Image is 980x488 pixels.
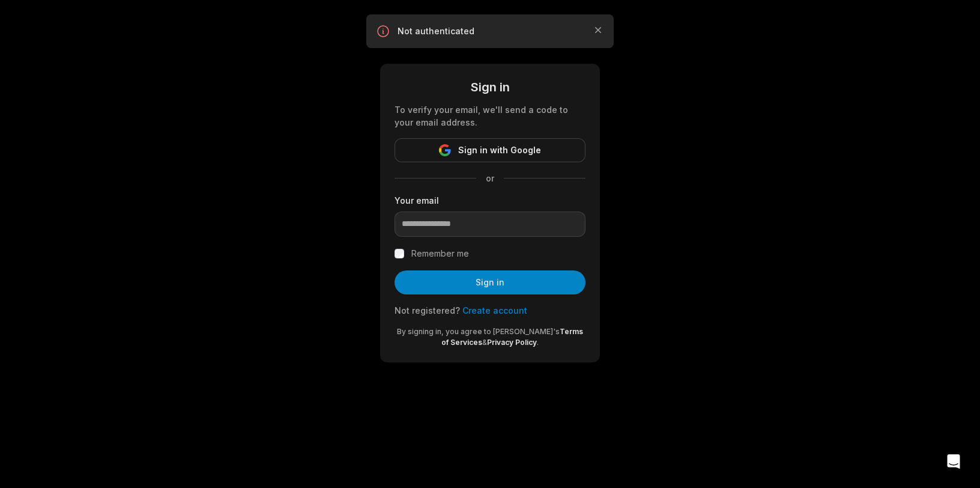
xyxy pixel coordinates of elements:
span: Sign in with Google [458,143,541,157]
button: Sign in [395,270,585,294]
div: Open Intercom Messenger [939,447,968,476]
a: Create account [462,305,527,316]
div: To verify your email, we'll send a code to your email address. [395,103,585,129]
button: Sign in with Google [395,138,585,162]
span: . [537,338,539,347]
div: Sign in [395,78,585,96]
span: By signing in, you agree to [PERSON_NAME]'s [397,327,560,336]
p: Not authenticated [398,25,582,37]
span: Not registered? [395,305,460,316]
span: or [476,172,504,185]
label: Remember me [411,246,469,261]
a: Privacy Policy [487,338,537,347]
a: Terms of Services [441,327,583,347]
label: Your email [395,194,585,207]
span: & [482,338,487,347]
